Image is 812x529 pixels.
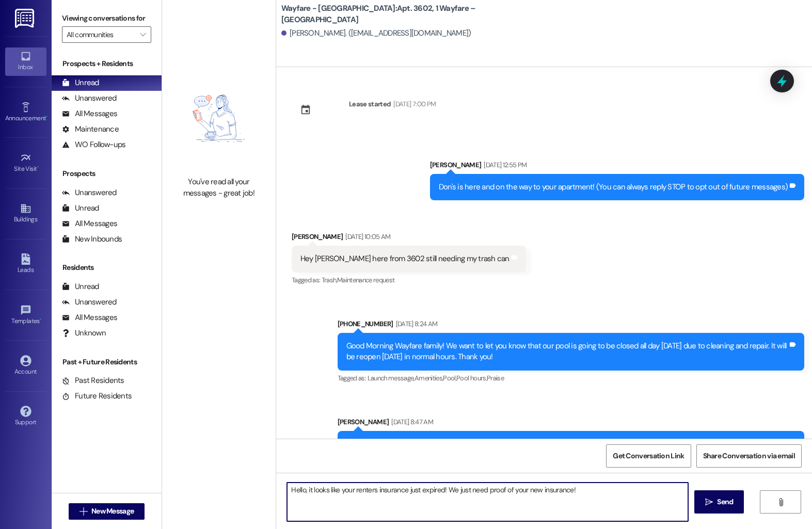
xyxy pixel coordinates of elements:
[343,231,390,242] div: [DATE] 10:05 AM
[52,357,162,367] div: Past + Future Residents
[5,403,46,430] a: Support
[5,301,46,329] a: Templates •
[62,187,117,198] div: Unanswered
[338,371,804,386] div: Tagged as:
[481,159,527,170] div: [DATE] 12:55 PM
[62,218,117,229] div: All Messages
[62,234,122,245] div: New Inbounds
[52,58,162,69] div: Prospects + Residents
[389,416,433,427] div: [DATE] 8:47 AM
[40,316,41,323] span: •
[292,272,526,287] div: Tagged as:
[5,352,46,380] a: Account
[173,66,264,171] img: empty-state
[300,253,510,264] div: Hey [PERSON_NAME] here from 3602 still needing my trash can
[62,297,117,308] div: Unanswered
[62,391,132,402] div: Future Residents
[62,203,99,214] div: Unread
[281,28,471,39] div: [PERSON_NAME]. ([EMAIL_ADDRESS][DOMAIN_NAME])
[62,124,119,135] div: Maintenance
[62,281,99,292] div: Unread
[338,416,804,431] div: [PERSON_NAME]
[52,168,162,179] div: Prospects
[368,374,415,382] span: Launch message ,
[613,451,684,461] span: Get Conversation Link
[173,177,264,199] div: You've read all your messages - great job!
[5,250,46,278] a: Leads
[456,374,487,382] span: Pool hours ,
[79,507,87,516] i: 
[5,200,46,228] a: Buildings
[62,328,106,339] div: Unknown
[62,312,117,323] div: All Messages
[52,262,162,273] div: Residents
[443,374,456,382] span: Pool ,
[46,113,47,120] span: •
[140,30,146,39] i: 
[393,318,438,329] div: [DATE] 8:24 AM
[694,490,744,514] button: Send
[717,496,733,507] span: Send
[62,139,125,150] div: WO Follow-ups
[703,451,795,461] span: Share Conversation via email
[281,3,488,25] b: Wayfare - [GEOGRAPHIC_DATA]: Apt. 3602, 1 Wayfare – [GEOGRAPHIC_DATA]
[430,159,804,174] div: [PERSON_NAME]
[62,108,117,119] div: All Messages
[705,498,713,506] i: 
[69,503,145,520] button: New Message
[62,10,151,26] label: Viewing conversations for
[5,149,46,177] a: Site Visit •
[338,318,804,333] div: [PHONE_NUMBER]
[62,77,99,88] div: Unread
[37,164,39,171] span: •
[15,9,36,28] img: ResiDesk Logo
[287,483,688,521] textarea: Hello, it looks like your renters insurance just expired! We just need proof of your new insurance!
[91,506,134,517] span: New Message
[67,26,135,43] input: All communities
[322,276,337,284] span: Trash ,
[696,444,802,468] button: Share Conversation via email
[349,99,391,109] div: Lease started
[337,276,395,284] span: Maintenance request
[777,498,785,506] i: 
[391,99,436,109] div: [DATE] 7:00 PM
[487,374,504,382] span: Praise
[415,374,443,382] span: Amenities ,
[62,375,124,386] div: Past Residents
[439,182,788,193] div: Don's is here and on the way to your apartment! (You can always reply STOP to opt out of future m...
[5,47,46,75] a: Inbox
[62,93,117,104] div: Unanswered
[346,341,788,363] div: Good Morning Wayfare family! We want to let you know that our pool is going to be closed all day ...
[606,444,691,468] button: Get Conversation Link
[292,231,526,246] div: [PERSON_NAME]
